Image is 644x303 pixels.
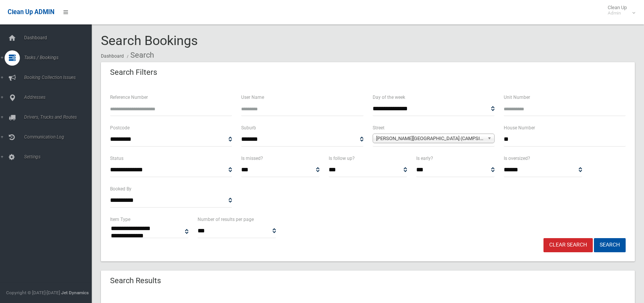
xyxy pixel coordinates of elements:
label: Street [373,124,384,132]
span: Clean Up ADMIN [8,8,54,16]
label: Is early? [416,154,433,163]
span: Drivers, Trucks and Routes [22,114,97,120]
label: Reference Number [110,93,148,102]
span: [PERSON_NAME][GEOGRAPHIC_DATA] (CAMPSIE 2194) [376,134,484,143]
span: Communication Log [22,134,97,140]
span: Copyright © [DATE]-[DATE] [6,290,60,295]
span: Dashboard [22,35,97,40]
label: Postcode [110,124,130,132]
label: Day of the week [373,93,405,102]
a: Clear Search [543,238,593,252]
label: User Name [241,93,264,102]
span: Settings [22,154,97,160]
strong: Jet Dynamics [61,290,89,295]
label: Number of results per page [198,215,254,224]
span: Booking Collection Issues [22,75,97,80]
label: House Number [504,124,535,132]
span: Search Bookings [101,33,198,48]
span: Clean Up [604,5,634,16]
label: Status [110,154,123,163]
a: Dashboard [101,53,124,59]
header: Search Filters [101,65,166,80]
button: Search [594,238,626,252]
small: Admin [608,10,627,16]
label: Suburb [241,124,256,132]
label: Is oversized? [504,154,530,163]
label: Unit Number [504,93,530,102]
label: Booked By [110,185,131,193]
li: Search [125,48,154,62]
span: Addresses [22,95,97,100]
label: Is missed? [241,154,263,163]
header: Search Results [101,273,170,288]
span: Tasks / Bookings [22,55,97,60]
label: Item Type [110,215,130,224]
label: Is follow up? [329,154,355,163]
